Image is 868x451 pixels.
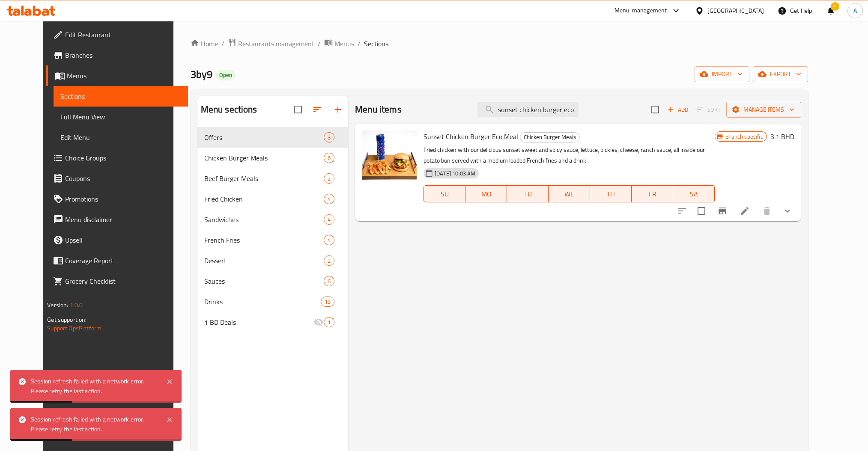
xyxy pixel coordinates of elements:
[358,39,361,49] li: /
[197,230,349,250] div: French Fries4
[197,189,349,209] div: Fried Chicken4
[324,195,334,203] span: 4
[695,66,749,82] button: import
[31,415,158,434] div: Session refresh failed with a network error. Please retry the last action.
[701,69,743,80] span: import
[313,317,324,327] svg: Inactive section
[60,132,181,142] span: Edit Menu
[324,255,334,266] div: items
[46,189,188,209] a: Promotions
[552,188,587,200] span: WE
[424,145,715,166] p: Fried chicken with our delicious sunset sweet and spicy sauce, lettuce, pickles, cheese, ranch sa...
[60,112,181,122] span: Full Menu View
[46,250,188,271] a: Coverage Report
[65,194,181,204] span: Promotions
[707,6,764,15] div: [GEOGRAPHIC_DATA]
[733,104,794,115] span: Manage items
[204,276,324,286] span: Sauces
[324,175,334,183] span: 2
[469,188,504,200] span: MO
[355,103,402,116] h2: Menu items
[197,148,349,168] div: Chicken Burger Meals6
[221,39,224,49] li: /
[712,201,733,221] button: Branch-specific-item
[520,132,579,142] span: Chicken Burger Meals
[65,235,181,245] span: Upsell
[777,201,798,221] button: show more
[614,6,667,16] div: Menu-management
[673,185,715,202] button: SA
[324,153,334,163] div: items
[204,214,324,225] div: Sandwiches
[431,169,479,178] span: [DATE] 10:03 AM
[228,38,314,49] a: Restaurants management
[677,188,711,200] span: SA
[324,134,334,142] span: 3
[46,168,188,189] a: Coupons
[324,235,334,245] div: items
[197,271,349,291] div: Sauces6
[757,201,777,221] button: delete
[324,173,334,184] div: items
[324,38,354,49] a: Menus
[197,124,349,336] nav: Menu sections
[549,185,590,202] button: WE
[204,297,321,307] span: Drinks
[201,103,257,116] h2: Menu sections
[204,194,324,204] div: Fried Chicken
[65,50,181,60] span: Branches
[324,154,334,162] span: 6
[324,276,334,286] div: items
[590,185,632,202] button: TH
[318,39,321,49] li: /
[204,132,324,142] span: Offers
[424,130,518,143] span: Sunset Chicken Burger Eco Meal
[632,185,673,202] button: FR
[238,39,314,49] span: Restaurants management
[46,209,188,230] a: Menu disclaimer
[692,103,726,116] span: Select section first
[204,173,324,184] span: Beef Burger Meals
[364,39,388,49] span: Sections
[204,235,324,245] div: French Fries
[46,271,188,291] a: Grocery Checklist
[477,102,579,117] input: search
[197,291,349,312] div: Drinks13
[65,30,181,40] span: Edit Restaurant
[362,131,417,185] img: Sunset Chicken Burger Eco Meal
[324,317,334,327] div: items
[664,103,692,116] button: Add
[204,255,324,266] div: Dessert
[47,323,101,334] a: Support.OpsPlatform
[65,214,181,225] span: Menu disclaimer
[334,39,354,49] span: Menus
[666,105,689,115] span: Add
[321,297,334,307] div: items
[324,257,334,265] span: 2
[216,71,236,79] span: Open
[594,188,628,200] span: TH
[191,38,808,49] nav: breadcrumb
[65,173,181,184] span: Coupons
[46,65,188,86] a: Menus
[46,148,188,168] a: Choice Groups
[54,86,188,107] a: Sections
[760,69,801,80] span: export
[197,250,349,271] div: Dessert2
[197,312,349,332] div: 1 BD Deals1
[191,39,218,49] a: Home
[31,377,158,396] div: Session refresh failed with a network error. Please retry the last action.
[324,236,334,244] span: 4
[54,107,188,127] a: Full Menu View
[216,70,236,80] div: Open
[853,6,857,15] span: A
[324,214,334,225] div: items
[204,317,313,327] span: 1 BD Deals
[65,255,181,266] span: Coverage Report
[204,153,324,163] div: Chicken Burger Meals
[782,206,793,216] svg: Show Choices
[46,24,188,45] a: Edit Restaurant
